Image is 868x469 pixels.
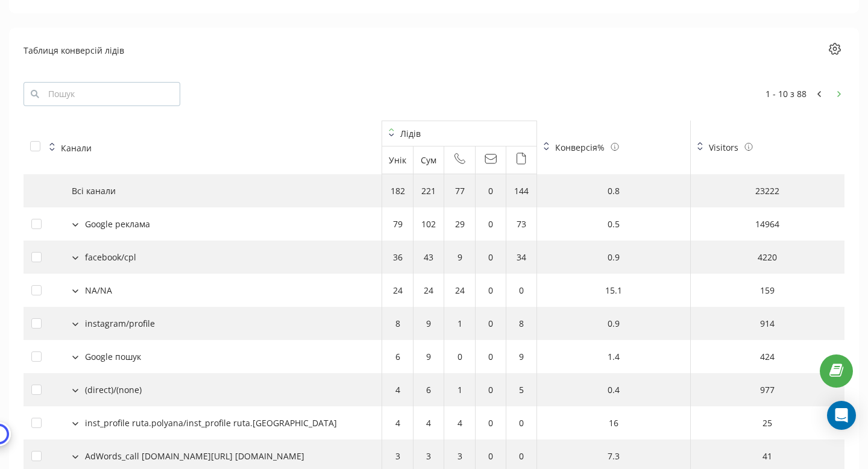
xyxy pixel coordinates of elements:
[537,406,691,439] td: 16
[444,274,475,307] td: 24
[827,401,856,430] div: Open Intercom Messenger
[506,174,537,207] td: 144
[537,274,691,307] td: 15.1
[476,241,506,274] td: 0
[414,406,444,439] td: 4
[444,241,475,274] td: 9
[691,307,844,340] td: 914
[72,184,116,197] div: Всі канали
[382,121,536,146] th: Лідів
[85,383,142,396] div: (direct)/(none)
[382,274,414,307] td: 24
[691,373,844,406] td: 977
[85,284,112,297] div: NA/NA
[476,373,506,406] td: 0
[691,274,844,307] td: 159
[85,417,337,429] div: inst_profile ruta.polyana/inst_profile ruta.[GEOGRAPHIC_DATA]
[506,307,537,340] td: 8
[444,207,475,241] td: 29
[444,307,475,340] td: 1
[476,174,506,207] td: 0
[537,241,691,274] td: 0.9
[414,207,444,241] td: 102
[85,317,155,330] div: instagram/profile
[24,82,180,106] input: Пошук
[555,141,605,154] div: Конверсія %
[691,174,844,207] td: 23222
[382,340,414,373] td: 6
[85,450,304,462] div: AdWords_call [DOMAIN_NAME][URL] [DOMAIN_NAME]
[382,207,414,241] td: 79
[444,406,475,439] td: 4
[709,141,738,154] div: Visitors
[691,207,844,241] td: 14964
[691,340,844,373] td: 424
[537,307,691,340] td: 0.9
[691,241,844,274] td: 4220
[24,121,382,174] th: Канали
[476,274,506,307] td: 0
[382,174,414,207] td: 182
[444,174,475,207] td: 77
[506,406,537,439] td: 0
[414,146,444,174] th: Сум
[382,241,414,274] td: 36
[766,88,844,100] div: 1 - 10 з 88
[444,340,475,373] td: 0
[85,218,150,230] div: Google реклама
[506,207,537,241] td: 73
[537,207,691,241] td: 0.5
[85,251,136,263] div: facebook/cpl
[382,406,414,439] td: 4
[537,174,691,207] td: 0.8
[382,307,414,340] td: 8
[506,241,537,274] td: 34
[537,340,691,373] td: 1.4
[476,207,506,241] td: 0
[444,373,475,406] td: 1
[476,406,506,439] td: 0
[24,44,124,57] div: Таблиця конверсій лідів
[476,340,506,373] td: 0
[476,307,506,340] td: 0
[537,373,691,406] td: 0.4
[506,274,537,307] td: 0
[414,340,444,373] td: 9
[414,174,444,207] td: 221
[691,406,844,439] td: 25
[414,274,444,307] td: 24
[414,241,444,274] td: 43
[382,373,414,406] td: 4
[85,350,141,363] div: Google пошук
[414,373,444,406] td: 6
[414,307,444,340] td: 9
[506,373,537,406] td: 5
[506,340,537,373] td: 9
[382,146,414,174] th: Унік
